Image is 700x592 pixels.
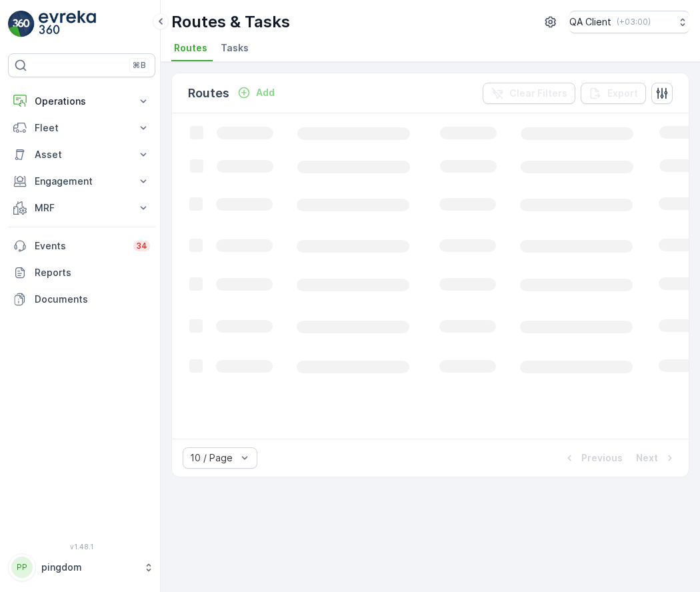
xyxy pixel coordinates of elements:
button: Previous [561,450,624,466]
div: PP [11,557,33,578]
button: Clear Filters [483,83,575,104]
p: Add [256,86,275,99]
button: Export [581,83,646,104]
p: Reports [35,266,150,279]
button: Asset [8,141,155,168]
a: Reports [8,259,155,286]
button: Next [635,450,678,466]
p: 34 [136,241,147,251]
p: Documents [35,293,150,306]
p: QA Client [569,15,611,29]
button: MRF [8,195,155,221]
button: PPpingdom [8,553,155,581]
button: Engagement [8,168,155,195]
p: Operations [35,95,129,108]
p: ⌘B [133,60,146,71]
p: pingdom [41,561,137,574]
button: Operations [8,88,155,115]
span: v 1.48.1 [8,543,155,551]
p: Events [35,239,125,253]
button: Add [232,85,280,101]
p: ( +03:00 ) [617,17,651,27]
p: Export [607,87,638,100]
p: Next [636,451,658,465]
p: Asset [35,148,129,161]
img: logo [8,11,35,37]
span: Routes [174,41,207,55]
a: Events34 [8,233,155,259]
button: QA Client(+03:00) [569,11,689,33]
p: Fleet [35,121,129,135]
p: Clear Filters [509,87,567,100]
p: MRF [35,201,129,215]
img: logo_light-DOdMpM7g.png [39,11,96,37]
a: Documents [8,286,155,313]
button: Fleet [8,115,155,141]
p: Routes & Tasks [171,11,290,33]
p: Routes [188,84,229,103]
p: Previous [581,451,623,465]
span: Tasks [221,41,249,55]
p: Engagement [35,175,129,188]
